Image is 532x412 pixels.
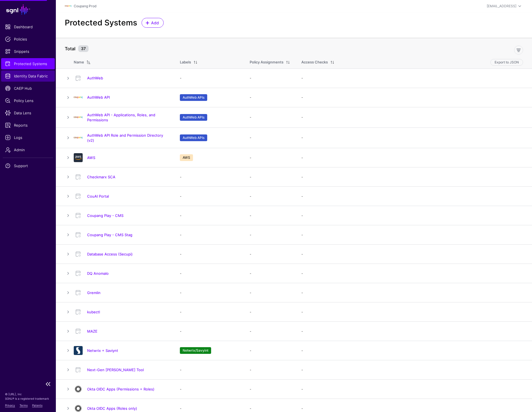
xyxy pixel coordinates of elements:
[244,68,296,88] td: -
[87,213,123,218] a: Coupang Play - CMS
[1,21,55,32] a: Dashboard
[74,385,83,394] img: svg+xml;base64,PHN2ZyB3aWR0aD0iNjQiIGhlaWdodD0iNjQiIHZpZXdCb3g9IjAgMCA2NCA2NCIgZmlsbD0ibm9uZSIgeG...
[301,271,523,276] div: -
[301,155,523,161] div: -
[244,245,296,264] td: -
[180,114,207,121] span: AuthWeb APIs
[244,206,296,225] td: -
[74,93,83,102] img: svg+xml;base64,PHN2ZyBpZD0iTG9nbyIgeG1sbnM9Imh0dHA6Ly93d3cudzMub3JnLzIwMDAvc3ZnIiB3aWR0aD0iMTIxLj...
[1,120,55,131] a: Reports
[1,107,55,119] a: Data Lens
[3,3,53,16] a: SGNL
[301,367,523,373] div: -
[1,95,55,106] a: Policy Lens
[87,233,132,237] a: Coupang Play - CMS Stag
[5,49,51,54] span: Snippets
[244,360,296,380] td: -
[301,135,523,141] div: -
[301,309,523,315] div: -
[490,59,523,66] button: Export to JSON
[244,302,296,322] td: -
[244,107,296,127] td: -
[301,213,523,219] div: -
[20,404,28,407] a: Terms
[301,60,328,65] div: Access Checks
[87,329,97,333] a: MAZE
[244,127,296,148] td: -
[74,113,83,122] img: svg+xml;base64,PD94bWwgdmVyc2lvbj0iMS4wIiBlbmNvZGluZz0iVVRGLTgiIHN0YW5kYWxvbmU9Im5vIj8+CjwhLS0gQ3...
[244,341,296,360] td: -
[87,387,154,391] a: Okta OIDC Apps (Permissions + Roles)
[87,113,155,122] a: AuthWeb API - Applications, Roles, and Permissions
[301,75,523,81] div: -
[87,290,101,295] a: Gremlin
[5,61,51,67] span: Protected Systems
[87,252,133,256] a: Database Access (Secupi)
[74,153,83,162] img: svg+xml;base64,PHN2ZyB3aWR0aD0iNjQiIGhlaWdodD0iNjQiIHZpZXdCb3g9IjAgMCA2NCA2NCIgZmlsbD0ibm9uZSIgeG...
[244,264,296,283] td: -
[1,34,55,45] a: Policies
[301,387,523,392] div: -
[180,154,193,161] span: AWS
[301,348,523,354] div: -
[180,347,211,354] span: Netwrix/Savyint
[87,368,144,372] a: Next-Gen [PERSON_NAME] Tool
[65,46,75,51] strong: Total
[87,194,109,198] a: CouAI Portal
[174,302,244,322] td: -
[87,76,103,80] a: AuthWeb
[5,24,51,30] span: Dashboard
[244,225,296,245] td: -
[32,404,42,407] a: Patents
[74,346,83,355] img: svg+xml;base64,PD94bWwgdmVyc2lvbj0iMS4wIiBlbmNvZGluZz0idXRmLTgiPz4KPCEtLSBHZW5lcmF0b3I6IEFkb2JlIE...
[174,225,244,245] td: -
[174,264,244,283] td: -
[174,322,244,341] td: -
[244,322,296,341] td: -
[244,283,296,302] td: -
[244,380,296,399] td: -
[301,174,523,180] div: -
[301,95,523,100] div: -
[301,406,523,411] div: -
[244,167,296,187] td: -
[244,187,296,206] td: -
[87,133,163,143] a: AuthWeb API Role and Permission Directory (v2)
[142,18,164,28] a: Add
[5,110,51,116] span: Data Lens
[250,60,283,65] div: Policy Assignments
[87,155,95,160] a: AWS
[5,122,51,128] span: Reports
[301,232,523,238] div: -
[65,3,71,10] img: svg+xml;base64,PHN2ZyBpZD0iTG9nbyIgeG1sbnM9Imh0dHA6Ly93d3cudzMub3JnLzIwMDAvc3ZnIiB3aWR0aD0iMTIxLj...
[74,60,84,65] div: Name
[174,380,244,399] td: -
[5,147,51,153] span: Admin
[174,167,244,187] td: -
[5,36,51,42] span: Policies
[74,133,83,142] img: svg+xml;base64,PD94bWwgdmVyc2lvbj0iMS4wIiBlbmNvZGluZz0iVVRGLTgiIHN0YW5kYWxvbmU9Im5vIj8+CjwhLS0gQ3...
[301,329,523,334] div: -
[5,163,51,169] span: Support
[244,88,296,107] td: -
[301,115,523,120] div: -
[487,4,516,9] div: [EMAIL_ADDRESS]
[180,134,207,141] span: AuthWeb APIs
[301,252,523,257] div: -
[5,73,51,79] span: Identity Data Fabric
[301,290,523,296] div: -
[1,144,55,155] a: Admin
[174,187,244,206] td: -
[5,404,15,407] a: Privacy
[1,70,55,82] a: Identity Data Fabric
[5,86,51,91] span: CAEP Hub
[174,360,244,380] td: -
[87,271,109,276] a: DQ Anomalo
[5,98,51,103] span: Policy Lens
[174,283,244,302] td: -
[87,175,115,179] a: Checkmarx SCA
[174,245,244,264] td: -
[87,348,118,353] a: Netwrix + Saviynt
[1,83,55,94] a: CAEP Hub
[5,396,51,401] p: SGNL® is a registered trademark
